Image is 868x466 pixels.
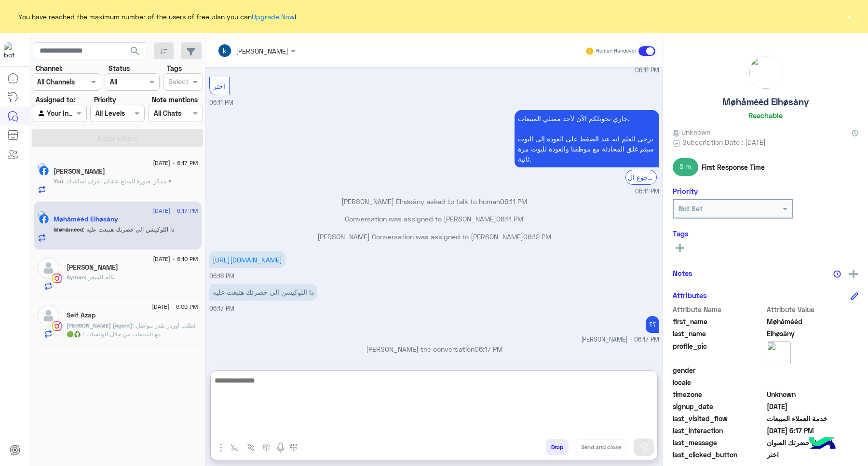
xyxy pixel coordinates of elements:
[54,178,63,185] span: You
[18,12,296,22] span: You have reached the maximum number of the users of free plan you can !
[673,329,765,339] span: last_name
[209,232,659,242] p: [PERSON_NAME] Conversation was assigned to [PERSON_NAME]
[475,345,502,353] span: 06:17 PM
[123,42,147,63] button: search
[767,401,859,411] span: 2024-08-31T13:10:14.256Z
[54,215,118,223] h5: Møhåmèéd Elhøsàny
[38,257,59,279] img: defaultAdmin.png
[805,427,839,461] img: hulul-logo.png
[39,166,49,176] img: Facebook
[673,291,707,300] h6: Attributes
[673,187,698,195] h6: Priority
[833,270,841,278] img: notes
[52,274,62,283] img: Instagram
[36,63,63,73] label: Channel:
[38,305,59,327] img: defaultAdmin.png
[767,329,859,339] span: Elhøsàny
[673,229,858,238] h6: Tags
[209,344,659,354] p: [PERSON_NAME] the conversation
[673,450,765,460] span: last_clicked_button
[523,233,551,241] span: 06:12 PM
[546,439,569,455] button: Drop
[67,263,118,272] h5: Ayman M Jabir
[153,206,198,215] span: [DATE] - 6:17 PM
[275,442,286,453] img: send voice note
[673,438,765,448] span: last_message
[38,163,46,171] img: picture
[673,389,765,399] span: timezone
[129,45,141,57] span: search
[263,443,271,451] img: create order
[646,316,659,333] p: 14/9/2025, 6:17 PM
[673,413,765,424] span: last_visited_flow
[85,274,115,281] span: بكام السعر
[54,226,83,233] span: Møhåmèéd
[67,322,133,329] span: [PERSON_NAME] (Agent)
[243,439,259,455] button: Trigger scenario
[36,95,75,105] label: Assigned to:
[767,425,859,436] span: 2025-09-14T15:17:12.6977568Z
[767,438,859,448] span: ابعت ل حضرتك العنوان
[67,311,95,319] h5: Seif Azap
[749,56,782,89] img: picture
[231,443,239,451] img: select flow
[767,316,859,327] span: Møhåmèéd
[767,365,859,375] span: null
[767,377,859,387] span: null
[673,341,765,363] span: profile_pic
[635,66,659,75] span: 06:11 PM
[209,196,659,206] p: [PERSON_NAME] Elhøsàny asked to talk to human
[515,110,659,167] p: 14/9/2025, 6:11 PM
[673,401,765,411] span: signup_date
[52,321,62,331] img: Instagram
[673,269,692,277] h6: Notes
[673,316,765,327] span: first_name
[252,13,295,21] a: Upgrade Now
[83,226,174,233] span: دا اللوكيشن الي حضرتك هتبعت عليه
[596,47,637,55] small: Human Handover
[722,96,809,108] h5: Møhåmèéd Elhøsàny
[767,304,859,315] span: Attribute Value
[702,162,765,172] span: First Response Time
[153,255,198,263] span: [DATE] - 6:10 PM
[215,442,227,453] img: send attachment
[38,211,46,219] img: picture
[639,442,649,452] img: send message
[209,99,233,106] span: 06:11 PM
[673,425,765,436] span: last_interaction
[581,335,659,344] span: [PERSON_NAME] - 06:17 PM
[209,214,659,224] p: Conversation was assigned to [PERSON_NAME]
[152,95,198,105] label: Note mentions
[673,304,765,315] span: Attribute Name
[167,76,189,89] div: Select
[673,127,710,137] span: Unknown
[849,270,858,278] img: add
[209,273,234,280] span: 06:16 PM
[108,63,130,73] label: Status
[227,439,243,455] button: select flow
[94,95,116,105] label: Priority
[209,251,285,268] p: 14/9/2025, 6:16 PM
[54,167,105,176] h5: Hossam Amin
[290,444,298,452] img: make a call
[767,341,791,365] img: picture
[767,413,859,424] span: خدمة العملاء المبيعات
[625,170,657,185] div: الرجوع ال Bot
[673,377,765,387] span: locale
[673,365,765,375] span: gender
[496,215,523,223] span: 06:11 PM
[167,63,182,73] label: Tags
[259,439,275,455] button: create order
[209,284,317,301] p: 14/9/2025, 6:17 PM
[748,111,783,120] h6: Reachable
[213,82,225,90] span: اختر
[67,274,85,281] span: Ayman
[500,197,527,206] span: 06:11 PM
[39,214,49,224] img: Facebook
[673,158,698,176] span: 5 m
[635,187,659,196] span: 06:11 PM
[209,305,234,312] span: 06:17 PM
[247,443,255,451] img: Trigger scenario
[767,389,859,399] span: Unknown
[844,12,854,21] button: ×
